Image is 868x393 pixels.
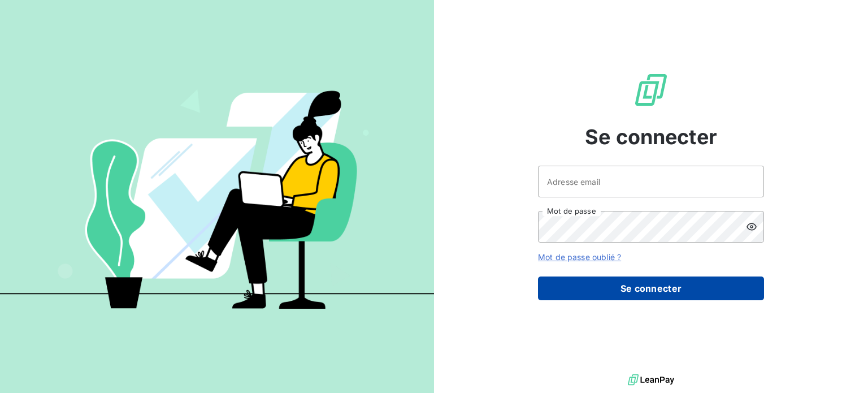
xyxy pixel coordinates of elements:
span: Se connecter [585,122,717,152]
img: Logo LeanPay [633,72,669,108]
a: Mot de passe oublié ? [538,252,621,262]
input: placeholder [538,166,764,197]
img: logo [628,372,674,388]
button: Se connecter [538,277,764,300]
